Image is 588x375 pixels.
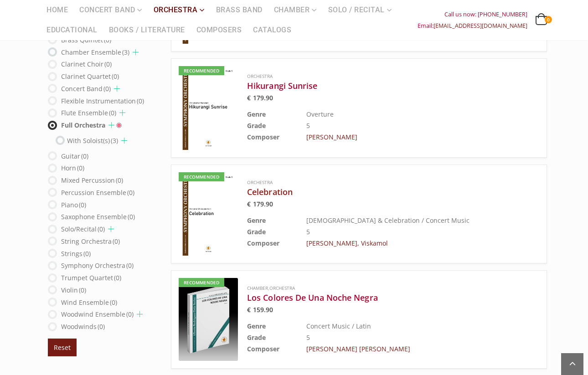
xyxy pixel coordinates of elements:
[247,216,266,225] b: Genre
[247,110,266,118] b: Genre
[179,172,224,181] div: Recommended
[247,121,266,130] b: Grade
[247,305,273,314] bdi: 159.90
[103,84,111,93] span: (0)
[81,152,88,160] span: (0)
[61,211,135,222] label: Saxophone Ensemble
[61,308,134,320] label: Woodwind Ensemble
[61,150,88,162] label: Guitar
[61,95,144,107] label: Flexible Instrumentation
[306,320,494,332] td: Concert Music / Latin
[247,333,266,342] b: Grade
[247,239,279,247] b: Composer
[108,122,114,128] a: Сhild list opener
[67,135,118,146] label: With Soloist(s)
[61,162,84,174] label: Horn
[247,344,279,353] b: Composer
[306,226,494,237] td: 5
[247,93,251,102] span: €
[179,66,238,150] a: Recommended
[306,120,494,131] td: 5
[61,187,134,198] label: Percussion Ensemble
[247,305,251,314] span: €
[48,339,77,356] button: Reset
[61,71,119,82] label: Clarinet Quartet
[61,272,121,283] label: Trumpet Quartet
[179,278,224,287] div: Recommended
[61,284,86,296] label: Violin
[247,284,494,292] span: ,
[126,261,134,270] span: (0)
[137,311,143,317] a: Сhild list opener
[116,123,122,128] img: Delete
[98,225,105,233] span: (0)
[116,176,123,185] span: (0)
[61,46,129,58] label: Chamber Ensemble
[545,16,552,23] span: 0
[247,200,273,208] bdi: 179.90
[61,107,116,118] label: Flute Ensemble
[247,322,266,330] b: Genre
[61,223,105,235] label: Solo/Recital
[179,278,238,361] a: Recommended
[61,297,117,308] label: Wind Ensemble
[121,138,127,144] a: Сhild list opener
[104,36,111,44] span: (0)
[133,49,139,55] a: Сhild list opener
[128,212,135,221] span: (0)
[79,286,86,294] span: (0)
[77,164,84,172] span: (0)
[122,48,129,57] span: (3)
[61,83,111,94] label: Concert Band
[433,22,527,30] a: [EMAIL_ADDRESS][DOMAIN_NAME]
[247,93,273,102] bdi: 179.90
[306,108,494,120] td: Overture
[247,186,494,197] a: Celebration
[61,119,105,131] label: Full Orchestra
[83,249,91,258] span: (0)
[127,188,134,197] span: (0)
[247,285,268,291] a: Chamber
[306,133,357,141] a: [PERSON_NAME]
[247,227,266,236] b: Grade
[108,226,114,232] a: Сhild list opener
[61,248,91,259] label: Strings
[247,179,273,185] a: Orchestra
[126,310,134,318] span: (0)
[247,80,494,91] a: Hikurangi Sunrise
[111,136,118,145] span: (3)
[247,133,279,141] b: Composer
[61,199,86,211] label: Piano
[247,292,494,303] a: Los Colores De Una Noche Negra
[61,260,134,271] label: Symphony Orchestra
[247,200,251,208] span: €
[306,239,388,247] a: [PERSON_NAME], Viskamol
[61,236,120,247] label: String Orchestra
[109,108,116,117] span: (0)
[98,322,105,331] span: (0)
[306,215,494,226] td: [DEMOGRAPHIC_DATA] & Celebration / Concert Music
[418,20,527,31] div: Email:
[104,60,112,68] span: (0)
[110,298,117,307] span: (0)
[269,285,295,291] a: Orchestra
[114,86,120,92] a: Сhild list opener
[137,97,144,105] span: (0)
[191,20,248,40] a: Composers
[119,110,125,116] a: Сhild list opener
[112,72,119,81] span: (0)
[41,20,103,40] a: Educational
[103,20,191,40] a: Books / Literature
[418,9,527,20] div: Call us now: [PHONE_NUMBER]
[179,172,238,256] a: Recommended
[247,73,273,79] a: Orchestra
[61,175,123,186] label: Mixed Percussion
[61,321,105,332] label: Woodwinds
[79,200,86,209] span: (0)
[179,66,224,75] div: Recommended
[61,58,112,70] label: Clarinet Choir
[114,273,121,282] span: (0)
